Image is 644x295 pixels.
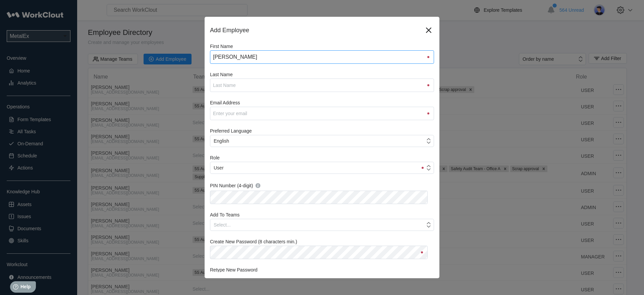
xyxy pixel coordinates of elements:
[210,44,434,50] label: First Name
[210,72,434,79] label: Last Name
[210,79,434,92] input: Last Name
[210,239,434,246] label: Create New Password (8 characters min.)
[210,212,434,219] label: Add To Teams
[214,165,224,170] div: User
[210,100,434,107] label: Email Address
[210,128,434,135] label: Preferred Language
[210,182,434,191] label: PIN Number (4-digit)
[210,107,434,120] input: Enter your email
[214,138,229,144] div: English
[214,222,231,228] div: Select...
[210,50,434,64] input: First Name
[210,27,423,34] div: Add Employee
[210,155,434,162] label: Role
[210,267,434,274] label: Retype New Password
